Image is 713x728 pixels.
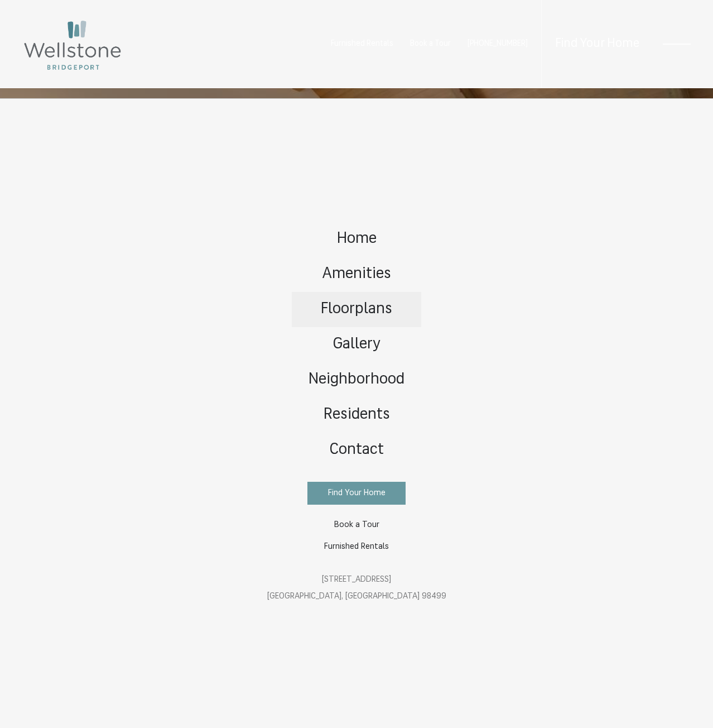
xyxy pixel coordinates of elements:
[410,40,451,48] a: Book a Tour
[663,39,691,49] button: Open Menu
[321,301,392,317] span: Floorplans
[329,442,384,458] span: Contact
[555,37,639,50] a: Find Your Home
[292,397,421,433] a: Go to Residents
[267,576,446,601] a: Get Directions to 12535 Bridgeport Way SW Lakewood, WA 98499
[292,222,421,257] a: Go to Home
[322,266,391,282] span: Amenities
[309,372,404,387] span: Neighborhood
[328,489,386,497] span: Find Your Home
[292,362,421,397] a: Go to Neighborhood
[324,407,390,423] span: Residents
[331,40,393,48] a: Furnished Rentals
[22,19,123,71] img: Wellstone
[267,210,446,616] div: Main
[324,543,389,551] span: Furnished Rentals
[468,40,528,48] a: Call Us at (253) 642-8681
[307,536,406,558] a: Furnished Rentals (opens in a new tab)
[337,231,377,247] span: Home
[307,514,406,536] a: Book a Tour
[292,292,421,327] a: Go to Floorplans
[292,433,421,468] a: Go to Contact
[292,257,421,292] a: Go to Amenities
[333,337,380,352] span: Gallery
[307,482,406,505] a: Find Your Home
[334,521,379,529] span: Book a Tour
[292,327,421,362] a: Go to Gallery
[468,40,528,48] span: [PHONE_NUMBER]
